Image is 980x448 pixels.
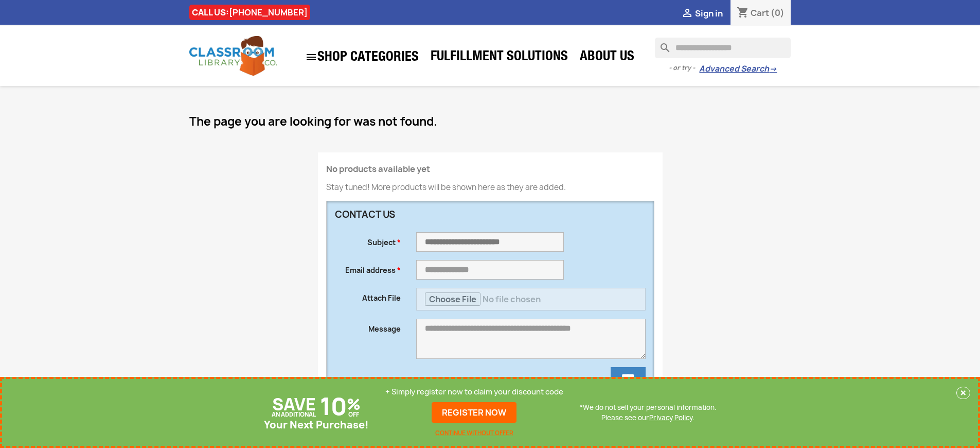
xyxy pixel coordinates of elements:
[327,319,409,334] label: Message
[327,288,409,303] label: Attach File
[737,7,749,20] i: shopping_cart
[327,260,409,275] label: Email address
[655,38,791,58] input: Search
[425,47,573,68] a: Fulfillment Solutions
[189,36,277,76] img: Classroom Library Company
[681,8,723,19] a:  Sign in
[769,64,777,74] span: →
[229,7,308,18] a: [PHONE_NUMBER]
[326,165,654,174] h4: No products available yet
[189,115,791,128] h1: The page you are looking for was not found.
[771,7,785,19] span: (0)
[326,182,654,193] p: Stay tuned! More products will be shown here as they are added.
[189,5,310,20] div: CALL US:
[327,232,409,248] label: Subject
[669,63,699,73] span: - or try -
[300,46,424,68] a: SHOP CATEGORIES
[751,7,769,19] span: Cart
[681,8,693,20] i: 
[699,64,777,74] a: Advanced Search→
[655,38,667,50] i: search
[575,47,639,68] a: About Us
[305,51,317,63] i: 
[335,210,564,220] h3: Contact us
[695,8,723,19] span: Sign in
